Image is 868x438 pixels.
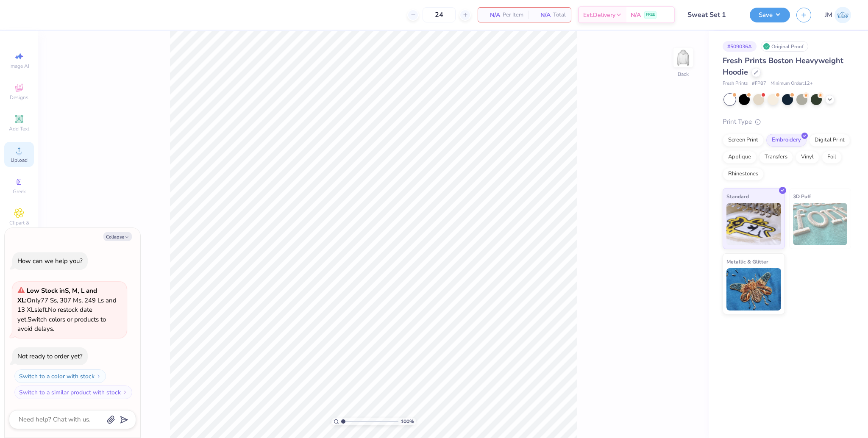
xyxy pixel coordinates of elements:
span: JM [825,10,832,20]
div: Foil [822,151,842,164]
span: Metallic & Glitter [726,257,768,266]
div: Embroidery [766,134,807,147]
span: # FP87 [752,80,766,87]
span: Image AI [9,63,29,69]
span: Per Item [503,11,523,19]
button: Switch to a color with stock [14,369,106,383]
a: JM [825,7,851,23]
span: FREE [646,12,655,18]
span: Fresh Prints [723,80,748,87]
img: Back [675,49,692,66]
div: Back [678,70,689,78]
img: Metallic & Glitter [726,268,781,310]
button: Save [750,8,790,22]
button: Switch to a similar product with stock [14,385,132,399]
div: Original Proof [761,41,808,52]
input: – – [423,7,456,22]
div: Vinyl [796,151,819,164]
span: 3D Puff [793,192,811,201]
span: N/A [631,11,641,19]
span: Fresh Prints Boston Heavyweight Hoodie [723,55,843,77]
div: Screen Print [723,134,764,147]
img: John Michael Binayas [835,7,851,23]
div: How can we help you? [17,257,83,265]
span: Est. Delivery [583,11,615,19]
span: Greek [13,188,26,195]
span: 100 % [401,418,414,425]
span: Only 77 Ss, 307 Ms, 249 Ls and 13 XLs left. Switch colors or products to avoid delays. [17,286,117,333]
span: Minimum Order: 12 + [771,80,813,87]
strong: Low Stock in S, M, L and XL : [17,286,97,305]
span: Designs [10,94,28,101]
div: Transfers [759,151,793,164]
span: Clipart & logos [4,219,34,233]
img: Switch to a similar product with stock [122,390,128,395]
span: Upload [11,157,28,164]
img: Standard [726,203,781,245]
div: Rhinestones [723,168,764,180]
span: Add Text [9,125,29,132]
input: Untitled Design [681,6,743,23]
button: Collapse [103,232,132,241]
div: Not ready to order yet? [17,352,83,360]
div: Applique [723,151,757,164]
img: Switch to a color with stock [96,374,101,379]
img: 3D Puff [793,203,848,245]
span: Total [553,11,566,19]
div: Digital Print [809,134,850,147]
span: No restock date yet. [17,305,92,324]
span: Standard [726,192,749,201]
span: N/A [483,11,500,19]
div: # 509036A [723,41,757,52]
span: N/A [534,11,551,19]
div: Print Type [723,117,851,127]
